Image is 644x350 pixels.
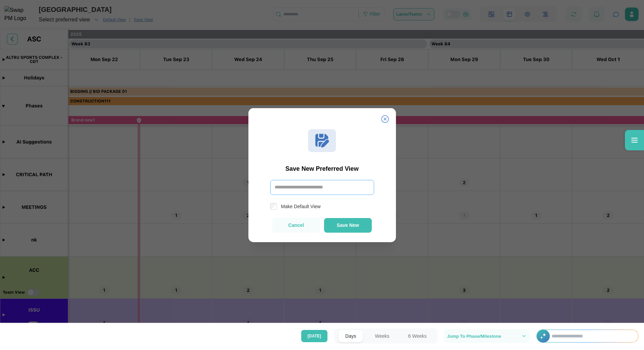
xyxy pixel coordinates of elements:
span: [DATE] [308,330,321,342]
div: + [536,330,639,343]
span: Cancel [288,223,304,228]
button: Weeks [368,330,396,342]
label: Make Default View [277,203,321,210]
span: Jump To Phase/Milestone [447,334,501,338]
button: Days [338,330,363,342]
button: Save New [324,218,372,233]
div: Save New Preferred View [258,166,386,172]
span: Save New [337,223,359,228]
button: Cancel [272,218,320,233]
button: 6 Weeks [401,330,433,342]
